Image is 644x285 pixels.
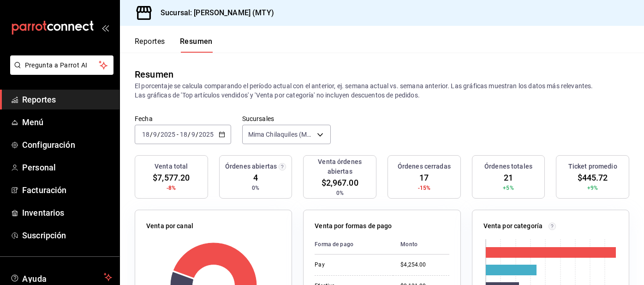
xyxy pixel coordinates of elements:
input: -- [142,131,150,138]
p: Venta por categoría [483,221,543,231]
button: Resumen [180,37,213,53]
span: -15% [418,184,431,192]
h3: Sucursal: [PERSON_NAME] (MTY) [153,7,274,18]
div: $4,254.00 [400,261,449,269]
span: Pregunta a Parrot AI [25,61,99,70]
span: 21 [504,171,513,184]
span: - [177,131,179,138]
h3: Órdenes abiertas [225,162,277,171]
input: ---- [160,131,176,138]
input: -- [153,131,157,138]
span: / [196,131,198,138]
span: Menú [22,116,112,128]
label: Sucursales [242,115,331,122]
div: navigation tabs [135,37,213,53]
span: 17 [419,171,429,184]
div: Pay [315,261,386,269]
span: $7,577.20 [153,171,190,184]
span: / [150,131,153,138]
input: -- [191,131,196,138]
div: Resumen [135,67,173,81]
p: Venta por canal [146,221,193,231]
h3: Ticket promedio [568,162,617,171]
input: -- [179,131,188,138]
th: Forma de pago [315,235,393,255]
span: Mima Chilaquiles (MTY) [248,130,314,139]
span: +9% [587,184,598,192]
h3: Venta total [155,162,188,171]
span: +5% [503,184,513,192]
span: $2,967.00 [322,176,358,189]
span: Facturación [22,184,112,196]
span: Reportes [22,93,112,106]
span: Ayuda [22,272,100,283]
h3: Venta órdenes abiertas [307,157,372,176]
input: ---- [198,131,214,138]
span: / [157,131,160,138]
p: El porcentaje se calcula comparando el período actual con el anterior, ej. semana actual vs. sema... [135,81,629,100]
th: Monto [393,235,449,255]
h3: Órdenes totales [484,162,532,171]
label: Fecha [135,115,231,122]
span: Suscripción [22,229,112,242]
span: 0% [336,189,344,197]
span: Configuración [22,139,112,151]
p: Venta por formas de pago [315,221,392,231]
button: open_drawer_menu [101,24,109,31]
span: 4 [253,171,258,184]
span: Inventarios [22,206,112,219]
h3: Órdenes cerradas [398,162,451,171]
a: Pregunta a Parrot AI [6,67,113,77]
span: Personal [22,161,112,174]
button: Pregunta a Parrot AI [10,55,113,75]
button: Reportes [135,37,165,53]
span: / [188,131,191,138]
span: -8% [167,184,176,192]
span: $445.72 [578,171,608,184]
span: 0% [252,184,259,192]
